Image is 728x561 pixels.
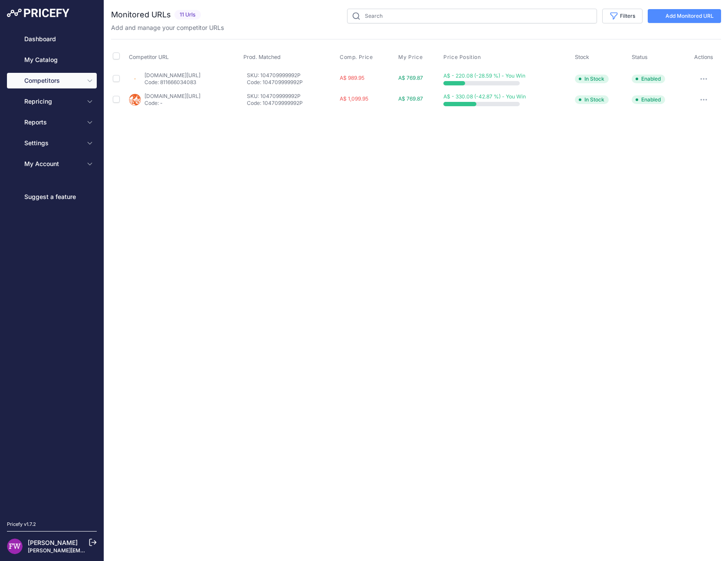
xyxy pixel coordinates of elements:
[111,9,171,21] h2: Monitored URLs
[7,52,97,68] a: My Catalog
[144,93,200,99] a: [DOMAIN_NAME][URL]
[24,97,81,106] span: Repricing
[340,54,373,61] span: Comp. Price
[398,54,424,61] button: My Price
[247,79,336,86] p: Code: 104709999992P
[398,75,423,81] span: A$ 769.87
[28,539,78,546] a: [PERSON_NAME]
[398,54,423,61] span: My Price
[575,75,609,83] span: In Stock
[340,75,364,81] span: A$ 989.95
[340,95,368,102] span: A$ 1,099.95
[144,72,200,78] a: [DOMAIN_NAME][URL]
[24,160,81,168] span: My Account
[28,547,161,554] a: [PERSON_NAME][EMAIL_ADDRESS][DOMAIN_NAME]
[247,72,336,79] p: SKU: 104709999992P
[247,100,336,107] p: Code: 104709999992P
[7,521,36,528] div: Pricefy v1.7.2
[243,54,281,60] span: Prod. Matched
[340,54,375,61] button: Comp. Price
[24,118,81,127] span: Reports
[174,10,201,20] span: 11 Urls
[602,9,643,23] button: Filters
[632,95,665,104] span: Enabled
[632,54,648,60] span: Status
[7,114,97,130] button: Reports
[347,9,597,23] input: Search
[247,93,336,100] p: SKU: 104709999992P
[144,100,200,107] p: Code: -
[443,54,482,61] button: Price Position
[7,135,97,151] button: Settings
[24,76,81,85] span: Competitors
[7,9,69,17] img: Pricefy Logo
[575,95,609,104] span: In Stock
[7,73,97,88] button: Competitors
[398,95,423,102] span: A$ 769.87
[443,72,525,79] span: A$ - 220.08 (-28.59 %) - You Win
[7,156,97,172] button: My Account
[144,79,200,86] p: Code: 811666034083
[575,54,589,60] span: Stock
[7,31,97,47] a: Dashboard
[632,75,665,83] span: Enabled
[7,94,97,109] button: Repricing
[7,189,97,205] a: Suggest a feature
[7,31,97,510] nav: Sidebar
[648,9,721,23] a: Add Monitored URL
[443,54,481,61] span: Price Position
[129,54,169,60] span: Competitor URL
[24,139,81,147] span: Settings
[111,23,224,32] p: Add and manage your competitor URLs
[443,93,526,100] span: A$ - 330.08 (-42.87 %) - You Win
[694,54,713,60] span: Actions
